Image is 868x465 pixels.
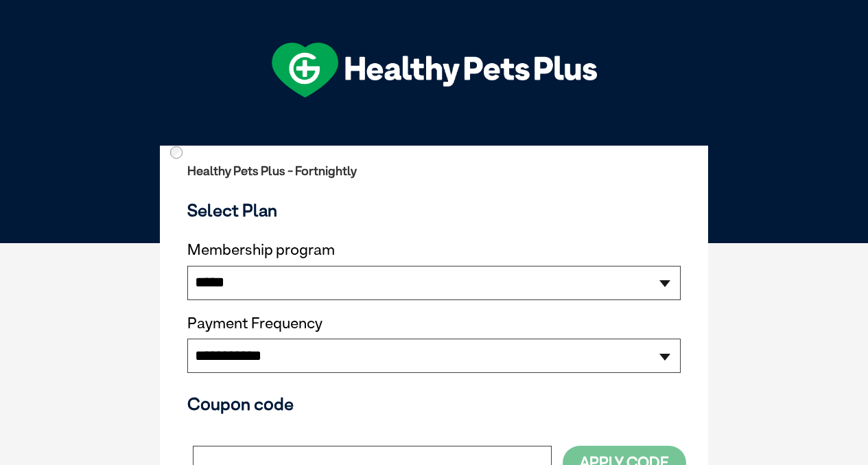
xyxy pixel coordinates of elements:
[187,394,681,414] h3: Coupon code
[187,164,681,178] h2: Healthy Pets Plus - Fortnightly
[187,200,681,220] h3: Select Plan
[187,315,322,332] label: Payment Frequency
[187,241,681,259] label: Membership program
[272,43,597,98] img: hpp-logo-landscape-green-white.png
